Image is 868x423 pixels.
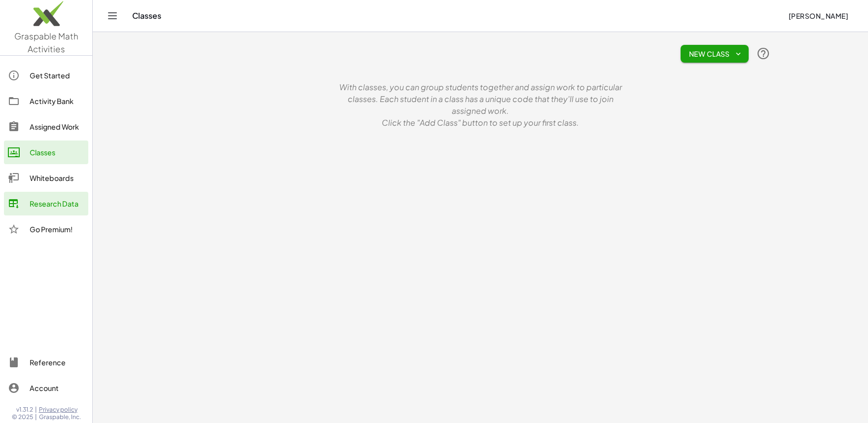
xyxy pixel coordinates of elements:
span: Graspable, Inc. [39,413,81,421]
div: Classes [30,146,84,158]
a: Assigned Work [4,115,88,139]
a: Account [4,376,88,400]
span: | [35,406,37,414]
button: [PERSON_NAME] [780,7,856,25]
button: New Class [681,45,749,63]
a: Get Started [4,64,88,87]
span: [PERSON_NAME] [788,11,848,20]
div: Activity Bank [30,95,84,107]
a: Privacy policy [39,406,81,414]
div: Account [30,382,84,394]
div: Research Data [30,198,84,210]
span: New Class [688,49,741,58]
div: Get Started [30,70,84,81]
div: Assigned Work [30,121,84,133]
a: Research Data [4,192,88,215]
span: © 2025 [12,413,33,421]
a: Classes [4,141,88,164]
span: Graspable Math Activities [14,31,78,54]
div: Go Premium! [30,223,84,235]
a: Reference [4,351,88,374]
p: Click the "Add Class" button to set up your first class. [332,117,628,129]
a: Activity Bank [4,89,88,113]
div: Whiteboards [30,172,84,184]
p: With classes, you can group students together and assign work to particular classes. Each student... [332,81,628,117]
button: Toggle navigation [105,8,120,24]
span: | [35,413,37,421]
a: Whiteboards [4,166,88,190]
span: v1.31.2 [16,406,33,414]
div: Reference [30,356,84,368]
